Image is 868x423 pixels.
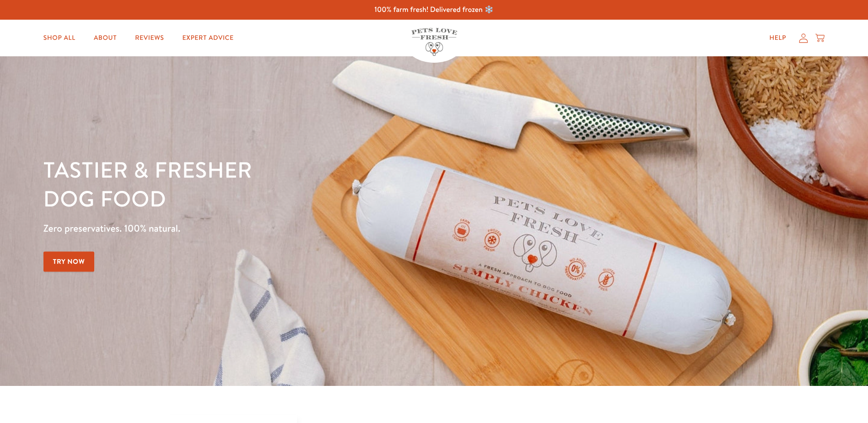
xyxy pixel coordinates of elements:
[175,29,241,47] a: Expert Advice
[36,29,83,47] a: Shop All
[43,156,564,213] h1: Tastier & fresher dog food
[411,28,457,56] img: Pets Love Fresh
[128,29,171,47] a: Reviews
[762,29,793,47] a: Help
[86,29,124,47] a: About
[43,251,95,272] a: Try Now
[43,220,564,237] p: Zero preservatives. 100% natural.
